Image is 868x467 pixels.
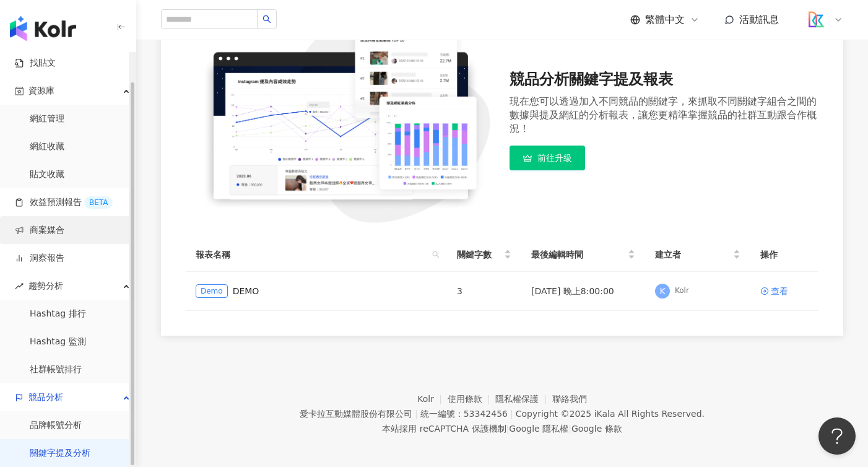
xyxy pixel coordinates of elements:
[675,286,689,296] div: Kolr
[645,13,685,27] span: 繁體中文
[28,272,63,300] span: 趨勢分析
[233,284,259,298] a: DEMO
[659,284,665,298] span: K
[417,394,447,404] a: Kolr
[30,419,82,432] a: 品牌帳號分析
[415,409,418,419] span: |
[760,284,809,298] a: 查看
[28,77,54,105] span: 資源庫
[15,57,56,69] a: 找貼文
[594,409,615,419] a: iKala
[263,15,271,24] span: search
[510,69,818,90] div: 競品分析關鍵字提及報表
[739,14,779,25] span: 活動訊息
[430,245,442,264] span: search
[432,251,440,258] span: search
[186,17,495,223] img: 競品分析關鍵字提及報表
[10,16,76,41] img: logo
[495,394,552,404] a: 隱私權保護
[509,424,568,434] a: Google 隱私權
[516,409,705,419] div: Copyright © 2025 All Rights Reserved.
[30,447,90,460] a: 關鍵字提及分析
[15,252,64,264] a: 洞察報告
[382,421,622,436] span: 本站採用 reCAPTCHA 保護機制
[447,272,521,311] td: 3
[196,284,228,298] span: Demo
[196,248,427,261] span: 報表名稱
[15,224,64,237] a: 商案媒合
[30,364,82,376] a: 社群帳號排行
[655,248,731,261] span: 建立者
[30,308,86,320] a: Hashtag 排行
[28,383,63,411] span: 競品分析
[771,284,788,298] div: 查看
[420,409,508,419] div: 統一編號：53342456
[30,336,86,348] a: Hashtag 監測
[818,417,856,455] iframe: Help Scout Beacon - Open
[521,272,645,311] td: [DATE] 晚上8:00:00
[531,248,625,261] span: 最後編輯時間
[804,8,828,32] img: logo_koodata.png
[447,238,521,272] th: 關鍵字數
[750,238,818,272] th: 操作
[537,153,572,163] span: 前往升級
[30,141,64,153] a: 網紅收藏
[457,248,501,261] span: 關鍵字數
[510,409,513,419] span: |
[15,282,24,290] span: rise
[568,424,571,434] span: |
[510,95,818,136] div: 現在您可以透過加入不同競品的關鍵字，來抓取不同關鍵字組合之間的數據與提及網紅的分析報表，讓您更精準掌握競品的社群互動跟合作概況！
[15,196,113,209] a: 效益預測報告BETA
[645,238,750,272] th: 建立者
[448,394,496,404] a: 使用條款
[571,424,622,434] a: Google 條款
[506,424,510,434] span: |
[30,113,64,125] a: 網紅管理
[552,394,587,404] a: 聯絡我們
[300,409,412,419] div: 愛卡拉互動媒體股份有限公司
[510,146,585,170] a: 前往升級
[521,238,645,272] th: 最後編輯時間
[30,168,64,181] a: 貼文收藏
